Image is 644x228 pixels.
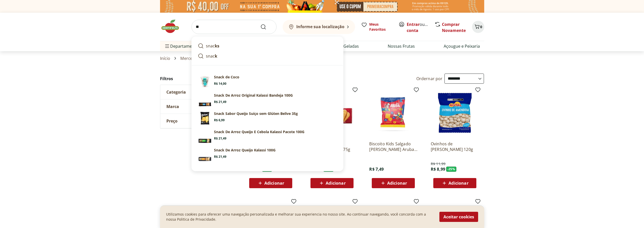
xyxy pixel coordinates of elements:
p: Snack De Arroz Original Kalassi Bandeja 100G [214,93,293,98]
a: PrincipalSnack de CocoR$ 14,00 [196,73,339,91]
p: Snack de Coco [214,75,239,80]
button: Marca [160,99,236,114]
span: Adicionar [264,181,284,185]
a: PrincipalSnack De Arroz Queijo Kalassi 100GR$ 21,49 [196,146,339,164]
a: Entrar [407,22,420,27]
a: Mercearia [180,56,200,61]
span: Preço [166,118,178,124]
span: Adicionar [448,181,468,185]
label: Ordernar por [416,76,443,81]
p: Utilizamos cookies para oferecer uma navegação personalizada e melhorar sua experiencia no nosso ... [166,212,433,222]
button: Carrinho [472,21,484,33]
a: snacks [196,41,339,51]
span: Categoria [166,90,186,95]
a: Comprar Novamente [442,22,466,33]
a: Meus Favoritos [361,22,393,32]
img: Principal [198,111,212,125]
button: Adicionar [310,178,354,188]
img: Hortifruti [160,19,185,34]
button: Submit Search [260,24,272,30]
a: snack [196,51,339,61]
span: Departamentos [164,40,201,52]
a: Criar conta [407,22,435,33]
span: R$ 8,99 [431,166,445,172]
button: Adicionar [433,178,476,188]
button: Categoria [160,85,236,99]
a: PrincipalSnack Sabor Queijo Suíço sem Glúten Belive 35gR$ 6,99 [196,109,339,127]
img: Biscoito Kids Salgado Mickey Pizza Aruba 35g [369,89,417,137]
span: Adicionar [387,181,407,185]
span: Meus Favoritos [369,22,393,32]
img: Ovinhos de Amendoim Agtal 120g [431,89,479,137]
strong: ks [215,43,219,49]
span: Adicionar [326,181,345,185]
b: Informe sua localização [296,24,344,29]
strong: k [215,53,217,59]
a: PrincipalSnack De Arroz Original Kalassi Bandeja 100GR$ 21,49 [196,91,339,109]
span: R$ 14,00 [214,82,226,86]
button: Adicionar [249,178,292,188]
button: Aceitar cookies [439,212,478,222]
span: - 25 % [446,167,456,172]
p: Snack De Arroz Queijo E Cebola Kalassi Pacote 100G [214,129,304,134]
a: Açougue e Peixaria [444,43,480,49]
input: search [191,20,277,34]
button: Preço [160,114,236,128]
img: Principal [198,148,212,162]
span: Marca [166,104,179,109]
img: Principal [198,75,212,89]
button: Menu [164,40,170,52]
a: Nossas Frutas [388,43,415,49]
p: snac [206,53,217,59]
a: Biscoito Kids Salgado [PERSON_NAME] Aruba 35g [369,141,417,152]
h2: Filtros [160,74,237,84]
span: R$ 7,49 [369,166,384,172]
span: R$ 6,99 [214,118,225,122]
p: Snack De Arroz Queijo Kalassi 100G [214,148,276,153]
p: Snack Sabor Queijo Suíço sem Glúten Belive 35g [214,111,298,116]
a: Início [160,56,170,61]
img: Principal [198,93,212,107]
button: Informe sua localização [283,20,355,34]
span: R$ 21,49 [214,100,226,104]
img: Principal [198,129,212,144]
span: 0 [480,24,482,29]
span: R$ 21,49 [214,136,226,141]
span: R$ 21,49 [214,155,226,159]
a: PrincipalSnack De Arroz Queijo E Cebola Kalassi Pacote 100GR$ 21,49 [196,127,339,146]
p: snac [206,43,219,49]
span: R$ 11,99 [431,161,445,166]
a: Ovinhos de [PERSON_NAME] 120g [431,141,479,152]
span: ou [407,21,429,33]
button: Adicionar [372,178,415,188]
